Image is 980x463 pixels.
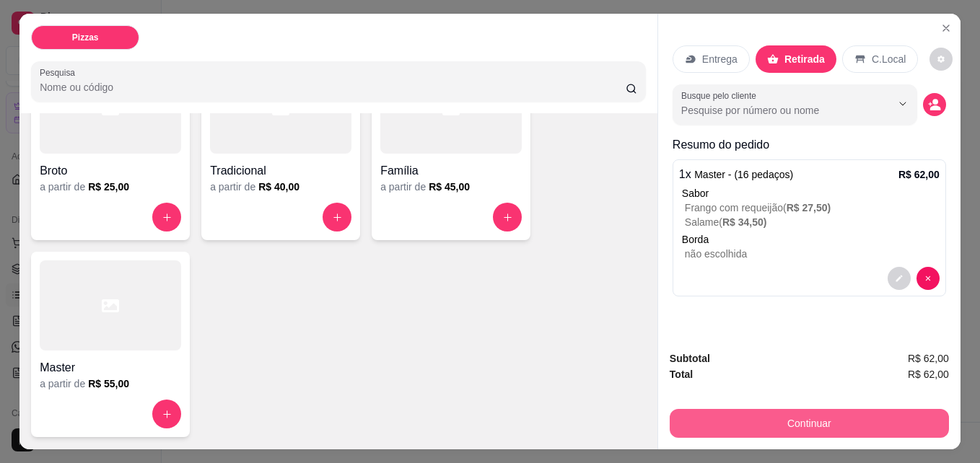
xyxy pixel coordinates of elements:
button: decrease-product-quantity [929,48,953,71]
p: R$ 62,00 [898,167,940,182]
input: Pesquisa [40,80,626,94]
strong: Total [670,369,693,380]
h4: Família [380,162,522,180]
p: Retirada [784,52,825,66]
label: Busque pelo cliente [681,89,761,102]
p: Pizzas [72,32,99,43]
p: Frango com requeijão ( [685,200,940,215]
div: a partir de [40,376,181,391]
span: R$ 62,00 [908,366,949,382]
p: C.Local [872,52,906,66]
button: increase-product-quantity [152,400,181,428]
div: a partir de [210,180,351,194]
h4: Tradicional [210,162,351,180]
p: Borda [682,232,940,247]
span: R$ 27,50 ) [787,202,831,213]
div: a partir de [380,180,522,194]
p: não escolhida [685,247,940,261]
button: Close [935,17,958,40]
strong: Subtotal [670,353,710,364]
p: Entrega [702,52,738,66]
h6: R$ 25,00 [88,180,129,194]
button: Continuar [670,409,949,438]
button: increase-product-quantity [152,203,181,231]
button: Show suggestions [891,92,914,115]
span: R$ 62,00 [908,350,949,366]
button: increase-product-quantity [323,203,351,231]
div: Sabor [682,186,940,200]
h4: Master [40,359,181,376]
button: decrease-product-quantity [916,267,940,290]
div: a partir de [40,180,181,194]
h6: R$ 40,00 [258,180,299,194]
button: decrease-product-quantity [923,93,946,116]
label: Pesquisa [40,66,80,79]
p: 1 x [679,166,793,183]
button: decrease-product-quantity [888,267,911,290]
input: Busque pelo cliente [681,103,868,118]
h6: R$ 55,00 [88,376,129,391]
span: R$ 34,50 ) [722,216,767,228]
h4: Broto [40,162,181,180]
h6: R$ 45,00 [429,180,470,194]
button: increase-product-quantity [493,203,522,231]
span: Master - (16 pedaços) [694,169,793,180]
p: Salame ( [685,215,940,229]
p: Resumo do pedido [673,136,946,154]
